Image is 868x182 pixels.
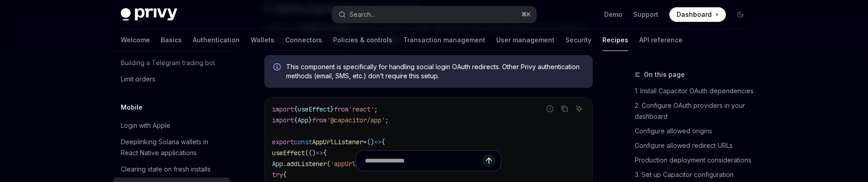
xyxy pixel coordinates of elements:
span: { [294,105,298,113]
a: Welcome [121,29,150,51]
div: Deeplinking Solana wallets in React Native applications [121,136,225,158]
a: Wallets [251,29,274,51]
span: } [330,105,334,113]
div: Search... [349,9,375,20]
span: import [272,116,294,124]
a: Security [565,29,591,51]
a: User management [496,29,555,51]
a: 3. Set up Capacitor configuration [635,167,755,182]
a: Demo [604,10,622,19]
span: => [374,138,381,146]
span: const [294,138,312,146]
a: Deeplinking Solana wallets in React Native applications [113,134,230,161]
a: Dashboard [669,7,726,22]
a: Policies & controls [333,29,392,51]
button: Report incorrect code [544,103,556,115]
a: Basics [161,29,182,51]
a: Support [633,10,658,19]
a: Configure allowed redirect URLs [635,138,755,153]
span: import [272,105,294,113]
span: This component is specifically for handling social login OAuth redirects. Other Privy authenticat... [286,62,584,81]
div: Limit orders [121,74,155,85]
a: Clearing state on fresh installs [113,161,230,177]
span: } [308,116,312,124]
a: Authentication [193,29,240,51]
span: ; [385,116,389,124]
span: { [381,138,385,146]
span: export [272,138,294,146]
button: Send message [483,154,495,167]
span: ⌘ K [521,11,531,18]
span: { [294,116,298,124]
span: On this page [644,69,685,80]
button: Open search [332,6,536,23]
img: dark logo [121,8,177,21]
span: from [334,105,349,113]
span: = [363,138,367,146]
span: () [367,138,374,146]
span: AppUrlListener [312,138,363,146]
a: API reference [639,29,683,51]
span: useEffect [298,105,330,113]
span: from [312,116,327,124]
span: ; [374,105,378,113]
div: Clearing state on fresh installs [121,164,211,175]
button: Toggle dark mode [733,7,748,22]
span: Dashboard [677,10,712,19]
a: Configure allowed origins [635,124,755,138]
a: 1. Install Capacitor OAuth dependencies [635,84,755,98]
a: 2. Configure OAuth providers in your dashboard [635,98,755,124]
a: Login with Apple [113,117,230,134]
div: Login with Apple [121,120,170,131]
span: App [298,116,308,124]
h5: Mobile [121,102,143,113]
svg: Info [273,63,282,72]
a: Recipes [602,29,628,51]
a: Connectors [285,29,322,51]
button: Ask AI [573,103,585,115]
span: '@capacitor/app' [327,116,385,124]
a: Limit orders [113,71,230,87]
button: Copy the contents from the code block [559,103,570,115]
a: Production deployment considerations [635,153,755,167]
span: 'react' [349,105,374,113]
input: Ask a question... [365,151,483,171]
a: Transaction management [403,29,485,51]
